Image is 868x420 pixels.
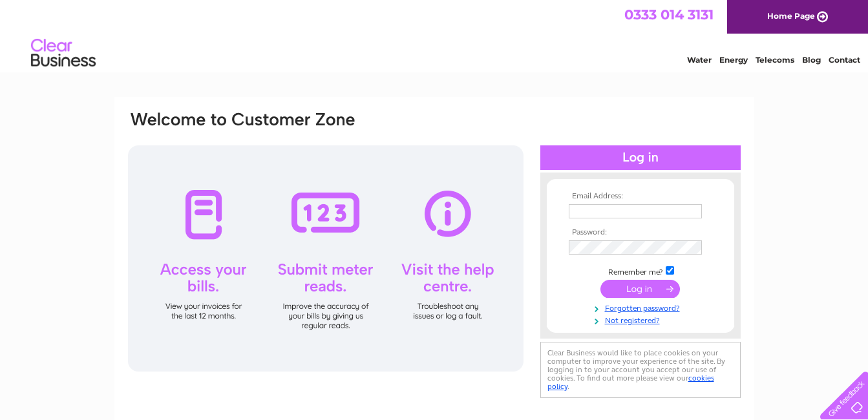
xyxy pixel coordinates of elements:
[687,55,712,65] a: Water
[547,373,714,391] a: cookies policy
[719,55,748,65] a: Energy
[756,55,794,65] a: Telecoms
[540,342,741,398] div: Clear Business would like to place cookies on your computer to improve your experience of the sit...
[566,264,715,277] td: Remember me?
[566,192,715,201] th: Email Address:
[624,6,714,23] a: 0333 014 3131
[30,34,96,73] img: logo.png
[566,228,715,237] th: Password:
[802,55,821,65] a: Blog
[569,301,715,313] a: Forgotten password?
[829,55,860,65] a: Contact
[129,7,740,63] div: Clear Business is a trading name of Verastar Limited (registered in [GEOGRAPHIC_DATA] No. 3667643...
[569,313,715,326] a: Not registered?
[600,280,680,298] input: Submit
